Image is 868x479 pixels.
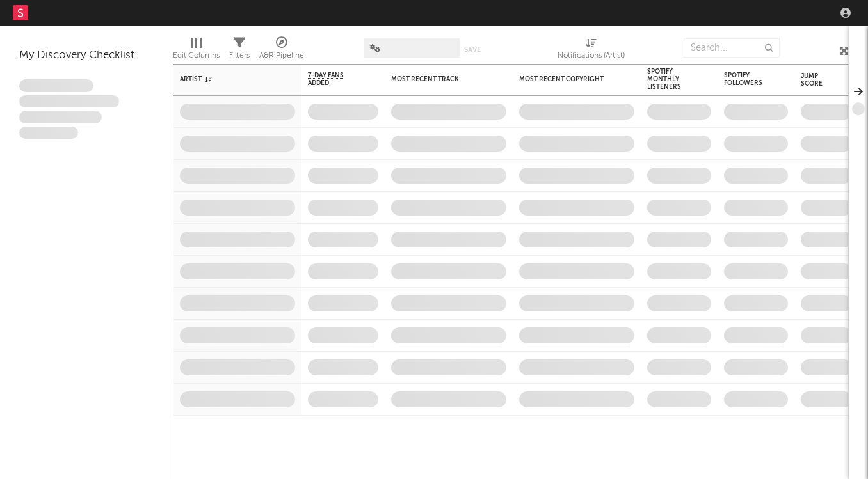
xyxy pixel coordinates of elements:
div: My Discovery Checklist [19,48,154,63]
span: Integer aliquet in purus et [19,95,119,108]
div: Most Recent Copyright [519,75,615,83]
div: Artist [180,75,276,83]
div: A&R Pipeline [259,32,304,69]
button: Save [464,46,481,53]
div: Spotify Monthly Listeners [647,68,692,91]
div: Filters [229,32,250,69]
div: Notifications (Artist) [558,48,625,63]
div: A&R Pipeline [259,48,304,63]
span: 7-Day Fans Added [308,72,359,87]
span: Praesent ac interdum [19,111,102,123]
input: Search... [684,38,780,58]
div: Most Recent Track [391,75,487,83]
span: Aliquam viverra [19,127,78,139]
div: Spotify Followers [724,72,769,87]
div: Edit Columns [173,32,220,69]
div: Jump Score [801,72,833,88]
div: Edit Columns [173,48,220,63]
div: Notifications (Artist) [558,32,625,69]
div: Filters [229,48,250,63]
span: Lorem ipsum dolor [19,79,93,92]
